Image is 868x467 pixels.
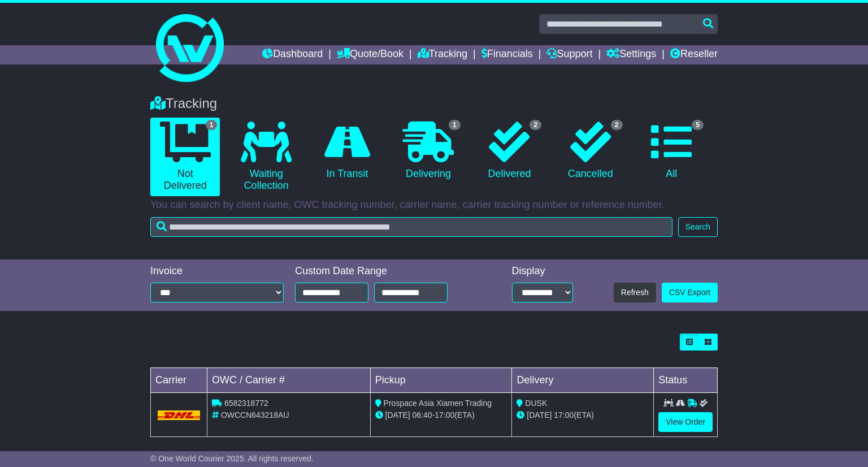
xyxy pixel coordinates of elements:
img: DHL.png [158,410,200,420]
span: DUSK [525,399,547,408]
a: CSV Export [662,283,718,302]
span: 1 [449,120,461,130]
td: Delivery [512,368,654,393]
a: 2 Cancelled [555,118,625,184]
span: 5 [692,120,704,130]
span: 17:00 [554,410,574,420]
a: Settings [606,45,656,64]
a: Quote/Book [337,45,403,64]
span: OWCCN643218AU [221,410,289,420]
td: Status [654,368,718,393]
a: 2 Delivered [475,118,544,184]
a: 1 Not Delivered [150,118,220,196]
div: - (ETA) [375,409,507,421]
span: 2 [611,120,623,130]
span: [DATE] [385,410,410,420]
span: Prospace Asia Xiamen Trading [384,399,492,408]
a: 1 Delivering [393,118,463,184]
a: In Transit [313,118,382,184]
a: Tracking [418,45,467,64]
span: 1 [206,120,218,130]
span: 2 [530,120,541,130]
span: 6582318772 [224,399,268,408]
span: 17:00 [435,410,454,420]
a: Dashboard [262,45,323,64]
button: Refresh [614,283,656,302]
a: Financials [481,45,533,64]
a: View Order [658,412,713,432]
td: Pickup [370,368,512,393]
div: (ETA) [517,409,649,421]
td: OWC / Carrier # [207,368,371,393]
a: Reseller [670,45,718,64]
span: © One World Courier 2025. All rights reserved. [150,454,314,463]
div: Invoice [150,265,284,278]
a: Waiting Collection [231,118,301,196]
a: 5 All [637,118,706,184]
a: Support [546,45,592,64]
button: Search [678,217,718,237]
div: Custom Date Range [295,265,476,278]
td: Carrier [151,368,207,393]
p: You can search by client name, OWC tracking number, carrier name, carrier tracking number or refe... [150,199,718,211]
div: Tracking [145,96,723,112]
div: Display [512,265,573,278]
span: [DATE] [527,410,552,420]
span: 06:40 [413,410,432,420]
